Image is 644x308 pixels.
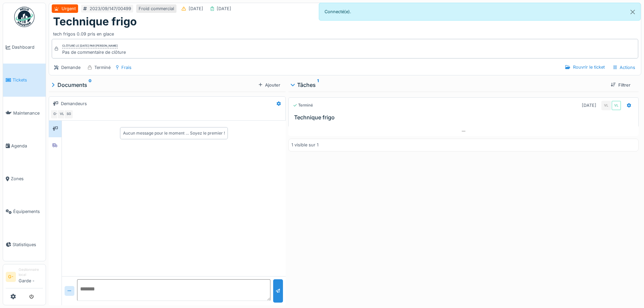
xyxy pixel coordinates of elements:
[51,81,256,89] div: Documents
[3,195,46,228] a: Équipements
[608,80,633,90] div: Filtrer
[61,64,80,71] div: Demande
[19,267,43,287] li: Garde -
[50,110,60,119] div: G-
[13,241,43,248] span: Statistiques
[11,175,43,182] span: Zones
[3,228,46,261] a: Statistiques
[19,267,43,278] div: Gestionnaire local
[57,110,67,119] div: VL
[6,272,16,282] li: G-
[53,28,637,37] div: tech frigos 0.09 pris en glace
[3,97,46,129] a: Maintenance
[12,44,43,50] span: Dashboard
[319,3,641,21] div: Connecté(e).
[61,100,87,107] div: Demandeurs
[293,102,313,108] div: Terminé
[11,143,43,149] span: Agenda
[121,64,132,71] div: Frais
[217,5,231,12] div: [DATE]
[563,63,607,72] div: Rouvrir le ticket
[6,267,43,288] a: G- Gestionnaire localGarde -
[123,130,225,136] div: Aucun message pour le moment … Soyez le premier !
[601,101,611,110] div: VL
[3,129,46,162] a: Agenda
[90,5,131,12] div: 2023/09/147/00499
[62,5,76,12] div: Urgent
[612,101,621,110] div: VL
[3,31,46,64] a: Dashboard
[62,49,126,55] div: Pas de commentaire de clôture
[89,81,92,89] sup: 0
[610,63,638,72] div: Actions
[582,102,596,109] div: [DATE]
[62,44,118,48] div: Clôturé le [DATE] par [PERSON_NAME]
[625,3,640,21] button: Close
[294,114,636,121] h3: Technique frigo
[3,64,46,96] a: Tickets
[291,81,605,89] div: Tâches
[317,81,319,89] sup: 1
[94,64,111,71] div: Terminé
[13,110,43,116] span: Maintenance
[256,80,283,90] div: Ajouter
[53,15,137,28] h1: Technique frigo
[13,77,43,83] span: Tickets
[64,110,73,119] div: SG
[13,208,43,215] span: Équipements
[3,162,46,195] a: Zones
[189,5,203,12] div: [DATE]
[14,7,34,27] img: Badge_color-CXgf-gQk.svg
[139,5,174,12] div: Froid commercial
[291,142,318,148] div: 1 visible sur 1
